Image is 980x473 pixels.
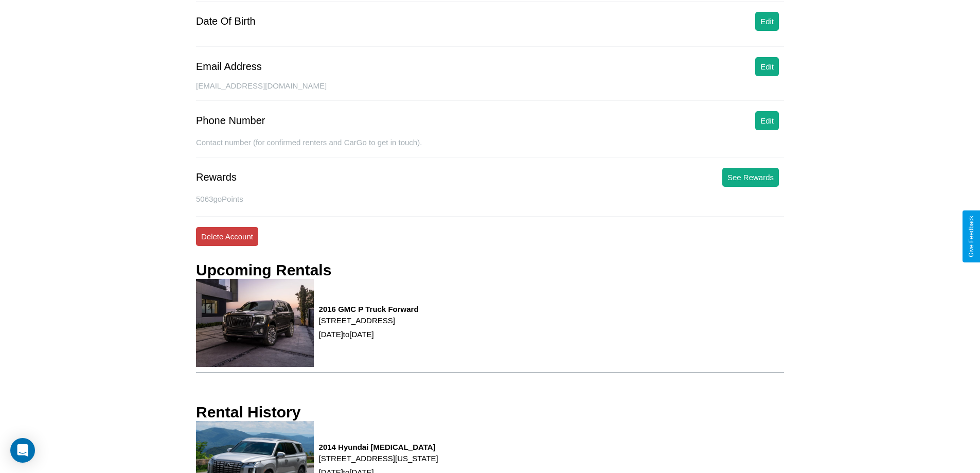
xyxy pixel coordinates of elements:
button: Delete Account [196,227,258,246]
h3: Rental History [196,404,300,421]
h3: Upcoming Rentals [196,261,331,279]
h3: 2016 GMC P Truck Forward [319,305,419,313]
button: Edit [755,111,779,130]
div: Open Intercom Messenger [10,438,35,463]
div: [EMAIL_ADDRESS][DOMAIN_NAME] [196,81,784,101]
button: Edit [755,57,779,76]
p: [STREET_ADDRESS][US_STATE] [319,451,438,465]
p: 5063 goPoints [196,192,784,206]
div: Date Of Birth [196,15,256,27]
div: Contact number (for confirmed renters and CarGo to get in touch). [196,138,784,157]
img: rental [196,279,314,367]
button: Edit [755,12,779,31]
p: [STREET_ADDRESS] [319,313,419,327]
div: Rewards [196,171,237,183]
h3: 2014 Hyundai [MEDICAL_DATA] [319,443,438,451]
div: Phone Number [196,115,265,127]
div: Give Feedback [968,216,975,257]
p: [DATE] to [DATE] [319,327,419,341]
button: See Rewards [722,168,779,187]
div: Email Address [196,61,262,73]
